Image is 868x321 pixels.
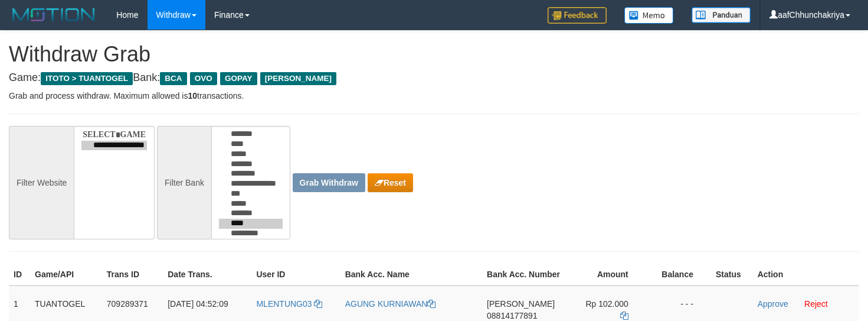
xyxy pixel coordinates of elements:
[482,264,575,286] th: Bank Acc. Number
[190,72,217,85] span: OVO
[624,7,674,24] img: Button%20Memo.svg
[345,299,436,309] a: AGUNG KURNIAWAN
[9,90,859,102] p: Grab and process withdraw. Maximum allowed is transactions.
[585,299,628,309] span: Rp 102.000
[107,299,148,309] span: 709289371
[160,72,186,85] span: BCA
[251,264,340,286] th: User ID
[157,126,211,239] div: Filter Bank
[168,299,228,309] span: [DATE] 04:52:09
[487,299,555,309] span: [PERSON_NAME]
[30,264,102,286] th: Game/API
[256,299,312,309] span: MLENTUNG03
[646,264,711,286] th: Balance
[220,72,257,85] span: GOPAY
[260,72,336,85] span: [PERSON_NAME]
[804,299,828,309] a: Reject
[340,264,482,286] th: Bank Acc. Name
[692,7,751,23] img: panduan.png
[9,126,74,239] div: Filter Website
[9,264,30,286] th: ID
[293,173,365,192] button: Grab Withdraw
[548,7,607,24] img: Feedback.jpg
[102,264,163,286] th: Trans ID
[9,6,99,24] img: MOTION_logo.png
[753,264,859,286] th: Action
[256,299,322,309] a: MLENTUNG03
[711,264,753,286] th: Status
[368,173,413,192] button: Reset
[163,264,251,286] th: Date Trans.
[188,91,197,100] strong: 10
[41,72,133,85] span: ITOTO > TUANTOGEL
[575,264,646,286] th: Amount
[9,43,859,66] h1: Withdraw Grab
[487,311,538,320] span: 08814177891
[758,299,788,309] a: Approve
[9,72,859,84] h4: Game: Bank:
